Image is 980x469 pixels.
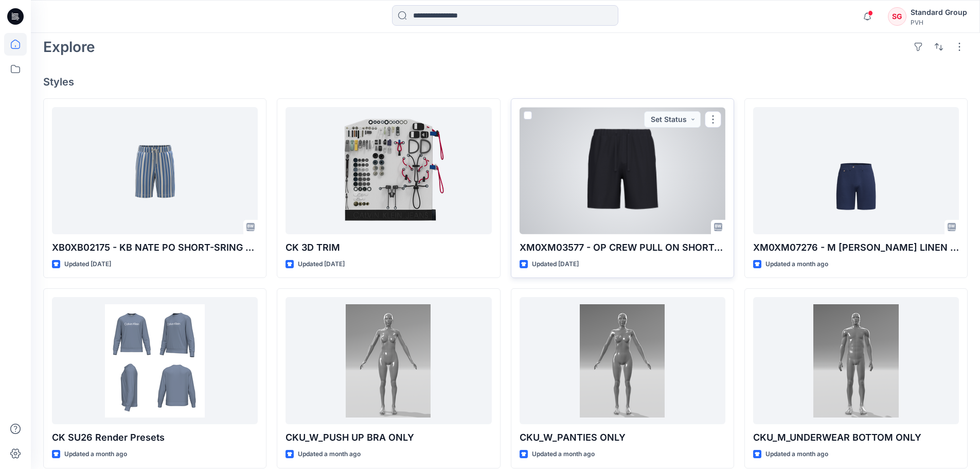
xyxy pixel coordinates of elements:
[911,6,967,19] div: Standard Group
[532,259,579,270] p: Updated [DATE]
[298,449,361,460] p: Updated a month ago
[765,259,828,270] p: Updated a month ago
[286,107,491,234] a: CK 3D TRIM
[753,430,959,445] p: CKU_M_UNDERWEAR BOTTOM ONLY
[520,430,725,445] p: CKU_W_PANTIES ONLY
[911,19,967,26] div: PVH
[520,240,725,255] p: XM0XM03577 - OP CREW PULL ON SHORT-SPRING 2026
[64,449,127,460] p: Updated a month ago
[43,76,968,88] h4: Styles
[753,297,959,424] a: CKU_M_UNDERWEAR BOTTOM ONLY
[753,107,959,234] a: XM0XM07276 - M RILEY LINEN DC SHORT-SPRING 2026
[753,240,959,255] p: XM0XM07276 - M [PERSON_NAME] LINEN DC SHORT-SPRING 2026
[532,449,595,460] p: Updated a month ago
[286,297,491,424] a: CKU_W_PUSH UP BRA ONLY
[43,39,95,55] h2: Explore
[888,7,906,26] div: SG
[52,240,258,255] p: XB0XB02175 - KB NATE PO SHORT-SRING 2026
[520,297,725,424] a: CKU_W_PANTIES ONLY
[52,107,258,234] a: XB0XB02175 - KB NATE PO SHORT-SRING 2026
[520,107,725,234] a: XM0XM03577 - OP CREW PULL ON SHORT-SPRING 2026
[286,430,491,445] p: CKU_W_PUSH UP BRA ONLY
[765,449,828,460] p: Updated a month ago
[286,240,491,255] p: CK 3D TRIM
[52,430,258,445] p: CK SU26 Render Presets
[52,297,258,424] a: CK SU26 Render Presets
[64,259,111,270] p: Updated [DATE]
[298,259,345,270] p: Updated [DATE]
